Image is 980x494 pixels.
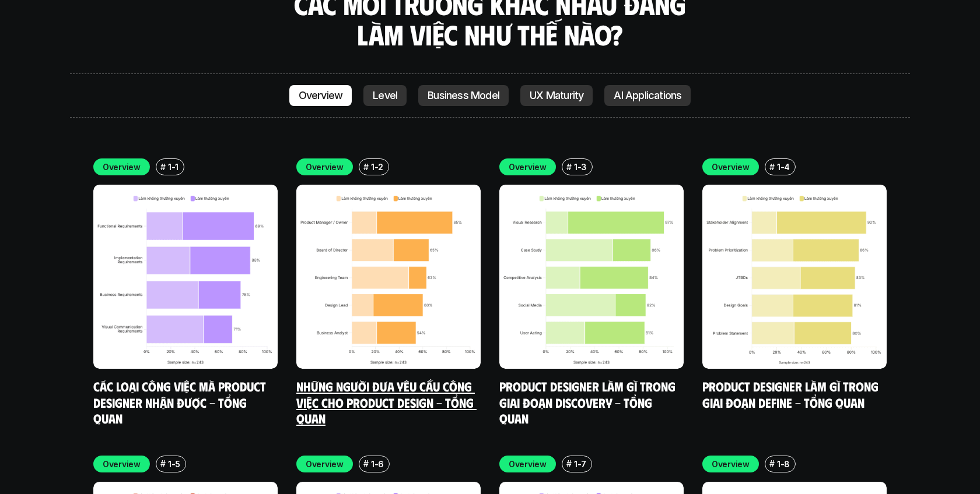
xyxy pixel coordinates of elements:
[418,85,509,106] a: Business Model
[289,85,352,106] a: Overview
[371,458,384,470] p: 1-6
[614,90,681,101] p: AI Applications
[769,163,775,171] h6: #
[103,458,141,470] p: Overview
[499,378,678,426] a: Product Designer làm gì trong giai đoạn Discovery - Tổng quan
[363,163,369,171] h6: #
[566,163,572,171] h6: #
[428,90,499,101] p: Business Model
[777,161,790,173] p: 1-4
[168,161,178,173] p: 1-1
[574,458,586,470] p: 1-7
[777,458,790,470] p: 1-8
[168,458,180,470] p: 1-5
[299,90,343,101] p: Overview
[306,458,344,470] p: Overview
[509,458,547,470] p: Overview
[712,458,750,470] p: Overview
[530,90,583,101] p: UX Maturity
[93,378,269,426] a: Các loại công việc mà Product Designer nhận được - Tổng quan
[103,161,141,173] p: Overview
[509,161,547,173] p: Overview
[306,161,344,173] p: Overview
[574,161,587,173] p: 1-3
[604,85,691,106] a: AI Applications
[160,163,166,171] h6: #
[296,378,477,426] a: Những người đưa yêu cầu công việc cho Product Design - Tổng quan
[373,90,397,101] p: Level
[363,459,369,468] h6: #
[702,378,881,410] a: Product Designer làm gì trong giai đoạn Define - Tổng quan
[566,459,572,468] h6: #
[769,459,775,468] h6: #
[371,161,383,173] p: 1-2
[712,161,750,173] p: Overview
[363,85,407,106] a: Level
[160,459,166,468] h6: #
[520,85,593,106] a: UX Maturity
